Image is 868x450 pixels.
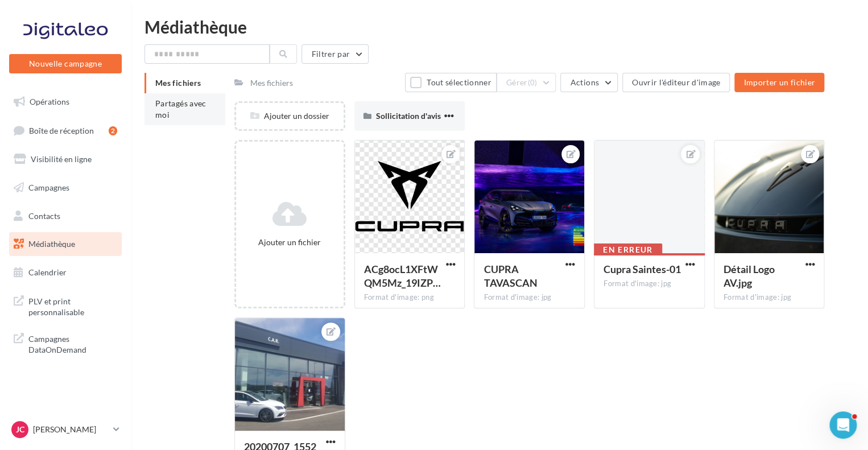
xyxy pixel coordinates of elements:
[144,18,854,35] div: Médiathèque
[570,77,598,87] span: Actions
[622,73,730,92] button: Ouvrir l'éditeur d'image
[7,176,124,200] a: Campagnes
[734,73,824,92] button: Importer un fichier
[28,183,69,192] span: Campagnes
[604,263,681,275] span: Cupra Saintes-01
[28,331,117,356] span: Campagnes DataOnDemand
[236,110,344,122] div: Ajouter un dossier
[7,289,124,323] a: PLV et print personnalisable
[743,77,815,87] span: Importer un fichier
[29,125,94,135] span: Boîte de réception
[483,292,575,303] div: Format d'image: jpg
[560,73,617,92] button: Actions
[7,327,124,360] a: Campagnes DataOnDemand
[7,232,124,256] a: Médiathèque
[250,77,293,89] div: Mes fichiers
[30,97,69,106] span: Opérations
[16,424,24,435] span: JC
[7,118,124,143] a: Boîte de réception2
[528,78,538,87] span: (0)
[7,147,124,171] a: Visibilité en ligne
[594,243,662,256] div: En erreur
[9,419,122,440] a: JC [PERSON_NAME]
[28,294,117,318] span: PLV et print personnalisable
[28,267,67,277] span: Calendrier
[301,44,369,64] button: Filtrer par
[405,73,496,92] button: Tout sélectionner
[364,263,441,289] span: ACg8ocL1XFtWQM5Mz_19IZPCYbTqDXsMM4V_ajNuPlULaXkEp4alEWI
[376,111,441,121] span: Sollicitation d'avis
[724,292,815,303] div: Format d'image: jpg
[604,279,695,289] div: Format d'image: jpg
[483,263,537,289] span: CUPRA TAVASCAN
[31,154,92,164] span: Visibilité en ligne
[155,78,201,88] span: Mes fichiers
[28,210,60,220] span: Contacts
[155,98,206,119] span: Partagés avec moi
[829,411,857,439] iframe: Intercom live chat
[724,263,775,289] span: Détail Logo AV.jpg
[7,90,124,114] a: Opérations
[9,54,122,73] button: Nouvelle campagne
[364,292,456,303] div: Format d'image: png
[28,239,75,249] span: Médiathèque
[7,261,124,284] a: Calendrier
[33,424,109,435] p: [PERSON_NAME]
[7,204,124,228] a: Contacts
[241,237,339,248] div: Ajouter un fichier
[109,126,117,135] div: 2
[497,73,556,92] button: Gérer(0)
